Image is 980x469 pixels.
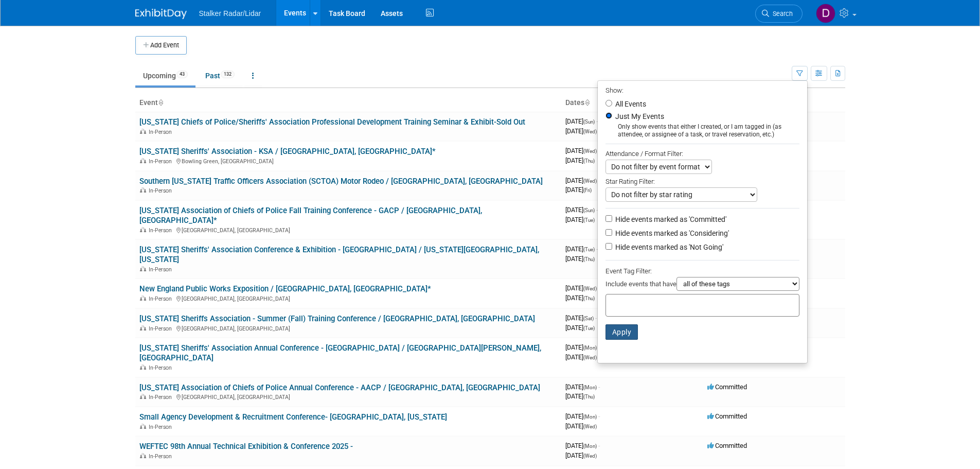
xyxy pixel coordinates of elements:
[583,355,597,360] span: (Wed)
[595,314,597,322] span: -
[583,187,592,193] span: (Fri)
[139,177,543,186] a: Southern [US_STATE] Traffic Officers Association (SCTOA) Motor Rodeo / [GEOGRAPHIC_DATA], [GEOGRA...
[565,412,600,420] span: [DATE]
[583,247,595,252] span: (Tue)
[583,148,597,154] span: (Wed)
[598,442,600,449] span: -
[613,111,664,121] label: Just My Events
[149,394,175,401] span: In-Person
[139,392,557,401] div: [GEOGRAPHIC_DATA], [GEOGRAPHIC_DATA]
[140,364,146,370] img: In-Person Event
[583,217,595,223] span: (Tue)
[583,286,597,291] span: (Wed)
[140,394,146,399] img: In-Person Event
[140,227,146,232] img: In-Person Event
[598,383,600,391] span: -
[139,284,431,293] a: New England Public Works Exposition / [GEOGRAPHIC_DATA], [GEOGRAPHIC_DATA]*
[149,158,175,165] span: In-Person
[140,158,146,163] img: In-Person Event
[596,206,598,214] span: -
[158,98,163,107] a: Sort by Event Name
[565,147,600,154] span: [DATE]
[140,296,146,301] img: In-Person Event
[583,453,597,459] span: (Wed)
[139,324,557,332] div: [GEOGRAPHIC_DATA], [GEOGRAPHIC_DATA]
[583,158,595,164] span: (Thu)
[176,71,188,78] span: 43
[561,94,703,112] th: Dates
[707,442,747,449] span: Committed
[565,157,595,164] span: [DATE]
[596,117,598,125] span: -
[198,66,242,85] a: Past132
[149,453,175,460] span: In-Person
[139,314,535,323] a: [US_STATE] Sheriffs Association - Summer (Fall) Training Conference / [GEOGRAPHIC_DATA], [GEOGRAP...
[707,383,747,391] span: Committed
[613,100,646,108] label: All Events
[605,277,799,294] div: Include events that have
[149,325,175,332] span: In-Person
[583,345,597,351] span: (Mon)
[139,147,436,156] a: [US_STATE] Sheriffs' Association - KSA / [GEOGRAPHIC_DATA], [GEOGRAPHIC_DATA]*
[605,174,799,187] div: Star Rating Filter:
[605,123,799,138] div: Only show events that either I created, or I am tagged in (as attendee, or assignee of a task, or...
[605,83,799,96] div: Show:
[139,383,540,392] a: [US_STATE] Association of Chiefs of Police Annual Conference - AACP / [GEOGRAPHIC_DATA], [GEOGRAP...
[583,414,597,420] span: (Mon)
[140,129,146,134] img: In-Person Event
[565,294,595,302] span: [DATE]
[149,129,175,135] span: In-Person
[149,364,175,371] span: In-Person
[755,5,803,23] a: Search
[139,245,539,264] a: [US_STATE] Sheriffs' Association Conference & Exhibition - [GEOGRAPHIC_DATA] / [US_STATE][GEOGRAP...
[565,284,600,292] span: [DATE]
[135,66,195,85] a: Upcoming43
[583,207,595,213] span: (Sun)
[583,178,597,184] span: (Wed)
[139,442,353,451] a: WEFTEC 98th Annual Technical Exhibition & Conference 2025 -
[565,451,597,459] span: [DATE]
[135,36,187,55] button: Add Event
[149,424,175,430] span: In-Person
[583,129,597,134] span: (Wed)
[565,186,592,194] span: [DATE]
[139,206,482,225] a: [US_STATE] Association of Chiefs of Police Fall Training Conference - GACP / [GEOGRAPHIC_DATA], [...
[565,177,600,184] span: [DATE]
[149,266,175,273] span: In-Person
[596,245,598,253] span: -
[140,453,146,458] img: In-Person Event
[139,343,541,362] a: [US_STATE] Sheriffs' Association Annual Conference - [GEOGRAPHIC_DATA] / [GEOGRAPHIC_DATA][PERSON...
[816,4,835,23] img: Don Horen
[565,206,598,214] span: [DATE]
[565,127,597,135] span: [DATE]
[583,256,595,262] span: (Thu)
[584,98,590,107] a: Sort by Start Date
[139,117,525,127] a: [US_STATE] Chiefs of Police/Sheriffs' Association Professional Development Training Seminar & Exh...
[565,383,600,391] span: [DATE]
[565,324,595,332] span: [DATE]
[565,422,597,430] span: [DATE]
[140,325,146,331] img: In-Person Event
[605,148,799,160] div: Attendance / Format Filter:
[199,9,261,18] span: Stalker Radar/Lidar
[140,424,146,429] img: In-Person Event
[583,385,597,390] span: (Mon)
[140,187,146,193] img: In-Person Event
[613,214,726,224] label: Hide events marked as 'Committed'
[707,412,747,420] span: Committed
[565,117,598,125] span: [DATE]
[565,216,595,223] span: [DATE]
[613,242,723,252] label: Hide events marked as 'Not Going'
[221,71,235,78] span: 132
[583,296,595,301] span: (Thu)
[565,314,597,322] span: [DATE]
[583,424,597,429] span: (Wed)
[139,225,557,234] div: [GEOGRAPHIC_DATA], [GEOGRAPHIC_DATA]
[140,266,146,271] img: In-Person Event
[605,265,799,277] div: Event Tag Filter:
[583,443,597,449] span: (Mon)
[149,187,175,194] span: In-Person
[565,392,595,400] span: [DATE]
[605,324,638,340] button: Apply
[139,294,557,302] div: [GEOGRAPHIC_DATA], [GEOGRAPHIC_DATA]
